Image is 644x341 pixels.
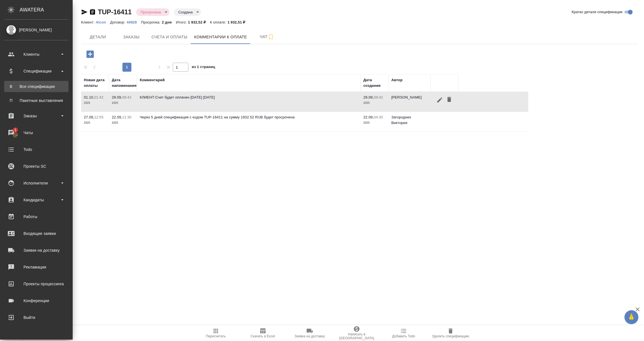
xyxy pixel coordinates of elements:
[4,212,68,221] div: Работы
[94,95,103,99] p: 01:42
[192,325,239,341] button: Пересчитать
[1,143,71,157] a: Todo
[192,64,215,72] span: из 1 страниц
[435,95,444,105] button: Редактировать
[1,277,71,291] a: Проекты процессинга
[110,20,127,24] p: Договор:
[96,20,110,24] a: Alcon
[4,112,68,120] div: Заказы
[194,34,247,41] span: Комментарии к оплате
[374,115,383,119] p: 04:30
[82,48,98,60] button: Добавить комментарий
[4,162,68,170] div: Проекты SC
[136,8,169,16] div: Просрочена
[112,120,134,126] p: 2025
[1,310,71,324] a: Выйти
[84,120,106,126] p: 2025
[4,145,68,154] div: Todo
[112,100,134,106] p: 2025
[84,115,94,119] p: 27.09,
[210,20,228,24] p: К оплате:
[1,226,71,240] a: Входящие заявки
[1,260,71,274] a: Рекламации
[363,77,386,88] div: Дата создания
[84,100,106,106] p: 2025
[1,294,71,308] a: Конференции
[112,77,136,88] div: Дата напоминания
[94,115,103,119] p: 12:55
[118,34,145,41] span: Заказы
[4,67,68,75] div: Спецификации
[4,296,68,305] div: Конференции
[444,95,454,105] button: Удалить
[1,210,71,224] a: Работы
[333,325,380,341] button: Написать в [GEOGRAPHIC_DATA]
[4,50,68,59] div: Клиенты
[177,10,194,15] button: Создана
[295,334,325,338] span: Заявка на доставку
[112,95,122,99] p: 29.09,
[188,20,210,24] p: 1 932,52 ₽
[337,332,377,340] span: Написать в [GEOGRAPHIC_DATA]
[4,229,68,238] div: Входящие заявки
[140,95,358,100] p: КЛИЕНТ:Счет будет оплачен [DATE] [DATE]
[1,126,71,140] a: 1Чаты
[84,95,94,99] p: 01.10,
[112,115,122,119] p: 22.09,
[127,20,141,24] a: 44928
[139,10,163,15] button: Просрочена
[89,9,96,15] button: Скопировать ссылку
[7,84,66,89] div: Все спецификации
[176,20,188,24] p: Итого:
[98,8,132,16] a: TUP-16411
[96,20,110,24] p: Alcon
[374,95,383,99] p: 09:42
[151,34,188,41] span: Счета и оплаты
[391,77,402,83] div: Автор
[4,179,68,187] div: Исполнители
[4,81,68,92] a: ВВсе спецификации
[363,100,386,106] p: 2025
[239,325,286,341] button: Скачать в Excel
[363,120,386,126] p: 2025
[267,34,274,40] svg: Подписаться
[627,311,636,323] span: 🙏
[81,9,88,15] button: Скопировать ссылку для ЯМессенджера
[4,263,68,271] div: Рекламации
[4,280,68,288] div: Проекты процессинга
[392,334,415,338] span: Добавить Todo
[389,112,430,131] td: Загородних Виктория
[286,325,333,341] button: Заявка на доставку
[140,77,165,83] div: Комментарий
[122,115,131,119] p: 11:30
[7,98,66,103] div: Пакетные выставления
[228,20,250,24] p: 1 932,51 ₽
[363,95,374,99] p: 29.09,
[140,115,358,120] p: Через 5 дней спецификация с кодом TUP-16411 на сумму 1932.52 RUB будет просрочена
[4,246,68,254] div: Заявки на доставку
[572,9,622,15] span: Кратко детали спецификации
[624,310,638,324] button: 🙏
[254,33,280,40] span: Чат
[84,77,106,88] div: Новая дата оплаты
[162,20,176,24] p: 2 дня
[141,20,162,24] p: Просрочка:
[389,92,430,111] td: [PERSON_NAME]
[4,196,68,204] div: Кандидаты
[380,325,427,341] button: Добавить Todo
[250,334,275,338] span: Скачать в Excel
[11,127,20,133] span: 1
[4,313,68,322] div: Выйти
[427,325,474,341] button: Удалить спецификацию
[127,20,141,24] p: 44928
[432,334,469,338] span: Удалить спецификацию
[4,95,68,106] a: ППакетные выставления
[206,334,226,338] span: Пересчитать
[174,8,201,16] div: Просрочена
[363,115,374,119] p: 22.09,
[4,27,68,33] div: [PERSON_NAME]
[81,20,96,24] p: Клиент:
[4,129,68,137] div: Чаты
[1,243,71,257] a: Заявки на доставку
[84,34,111,41] span: Детали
